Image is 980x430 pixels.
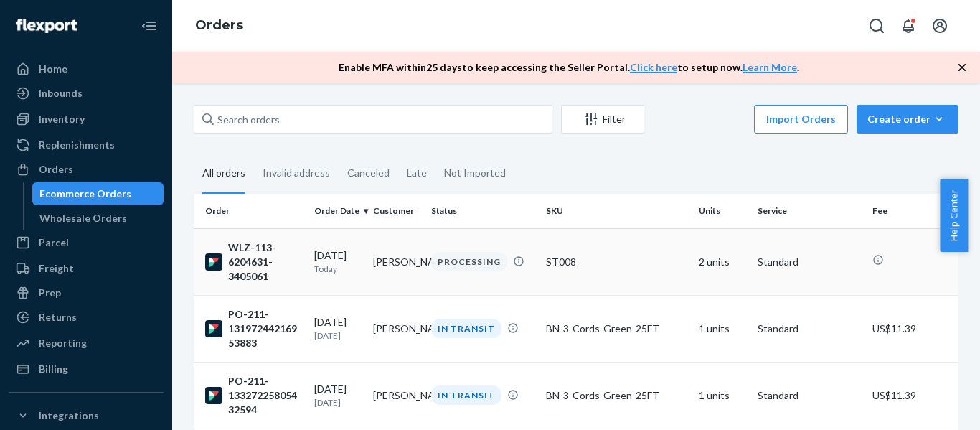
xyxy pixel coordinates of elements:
div: Freight [39,261,74,276]
div: IN TRANSIT [431,319,501,338]
th: Service [752,194,867,228]
a: Parcel [9,231,164,254]
div: Inbounds [39,86,83,101]
a: Orders [195,17,243,33]
td: US$11.39 [867,295,958,362]
td: [PERSON_NAME] [367,228,426,295]
div: Filter [562,112,644,126]
a: Billing [9,357,164,380]
div: Billing [39,362,68,376]
div: Canceled [347,154,390,192]
td: US$11.39 [867,362,958,429]
td: 2 units [693,228,752,295]
div: WLZ-113-6204631-3405061 [205,240,303,284]
div: ST008 [546,255,687,269]
a: Prep [9,281,164,304]
div: Create order [867,112,948,126]
div: Parcel [39,235,69,250]
div: Replenishments [39,138,115,152]
a: Learn More [743,61,797,73]
button: Open Search Box [862,11,891,40]
div: Prep [39,286,61,300]
div: Reporting [39,336,87,350]
div: Home [39,62,67,76]
input: Search orders [194,105,552,134]
div: [DATE] [314,248,362,275]
div: Customer [373,205,420,217]
div: BN-3-Cords-Green-25FT [546,322,687,336]
button: Create order [857,105,958,134]
td: 1 units [693,362,752,429]
button: Open account menu [925,11,954,40]
th: Units [693,194,752,228]
td: [PERSON_NAME] [367,295,426,362]
a: Orders [9,158,164,181]
div: [DATE] [314,315,362,342]
a: Inbounds [9,82,164,105]
th: Fee [867,194,958,228]
p: [DATE] [314,396,362,408]
div: Integrations [39,408,99,423]
div: Not Imported [444,154,506,192]
div: All orders [202,154,245,194]
div: Invalid address [263,154,330,192]
p: Enable MFA within 25 days to keep accessing the Seller Portal. to setup now. . [339,60,799,75]
a: Inventory [9,108,164,131]
a: Wholesale Orders [32,207,164,230]
div: [DATE] [314,382,362,408]
th: SKU [540,194,693,228]
div: BN-3-Cords-Green-25FT [546,388,687,403]
button: Integrations [9,404,164,427]
button: Help Center [940,179,968,252]
th: Order Date [308,194,367,228]
div: Orders [39,162,73,177]
div: PO-211-13197244216953883 [205,307,303,350]
p: [DATE] [314,329,362,342]
a: Ecommerce Orders [32,182,164,205]
div: Inventory [39,112,85,126]
div: Returns [39,310,77,324]
p: Standard [758,255,861,269]
div: IN TRANSIT [431,385,501,405]
div: Ecommerce Orders [39,187,131,201]
a: Freight [9,257,164,280]
a: Reporting [9,332,164,355]
p: Standard [758,322,861,336]
ol: breadcrumbs [184,5,255,47]
p: Today [314,263,362,275]
button: Import Orders [754,105,848,134]
div: PROCESSING [431,252,507,271]
button: Filter [561,105,644,134]
a: Click here [630,61,677,73]
div: Late [407,154,427,192]
a: Home [9,57,164,80]
div: PO-211-13327225805432594 [205,374,303,417]
img: Flexport logo [16,19,77,33]
a: Returns [9,306,164,329]
td: [PERSON_NAME] [367,362,426,429]
th: Status [425,194,540,228]
button: Close Navigation [135,11,164,40]
a: Replenishments [9,134,164,156]
div: Wholesale Orders [39,211,127,225]
button: Open notifications [894,11,923,40]
th: Order [194,194,308,228]
p: Standard [758,388,861,403]
td: 1 units [693,295,752,362]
